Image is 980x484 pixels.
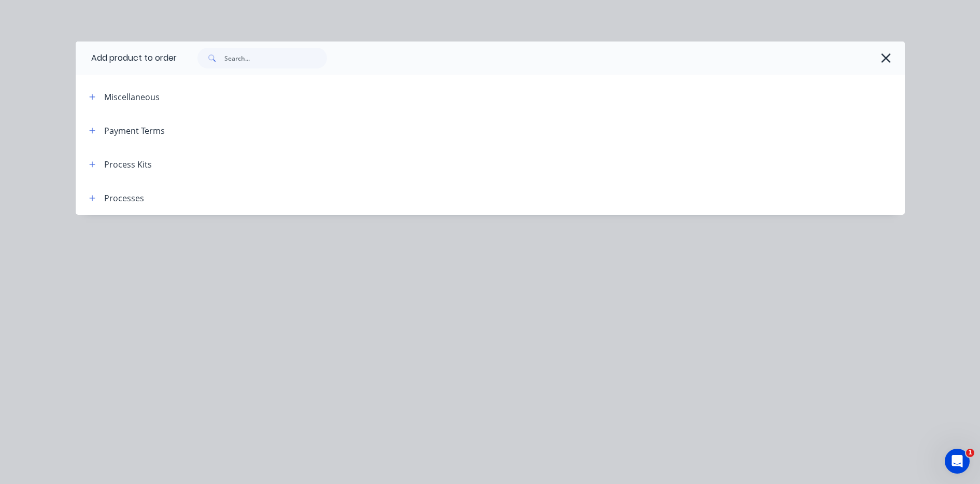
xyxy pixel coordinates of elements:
[104,192,144,204] div: Processes
[76,42,177,75] div: Add product to order
[104,91,160,103] div: Miscellaneous
[945,449,970,474] iframe: Intercom live chat
[104,158,152,171] div: Process Kits
[966,449,974,457] span: 1
[224,48,327,68] input: Search...
[104,125,165,137] div: Payment Terms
